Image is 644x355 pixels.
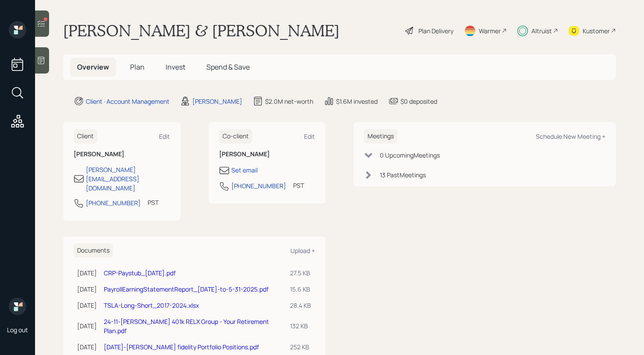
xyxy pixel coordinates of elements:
div: [PERSON_NAME][EMAIL_ADDRESS][DOMAIN_NAME] [86,165,170,193]
div: 15.6 KB [290,285,311,294]
div: Upload + [290,246,315,255]
div: 28.4 KB [290,301,311,310]
a: CRP-Paystub_[DATE].pdf [104,269,176,277]
div: Altruist [531,26,552,35]
span: Plan [130,62,145,72]
h6: Meetings [364,129,397,144]
div: [PHONE_NUMBER] [86,198,141,207]
span: Invest [166,62,185,72]
h6: Client [74,129,97,144]
h6: Documents [74,243,113,258]
img: retirable_logo.png [9,298,26,315]
div: [DATE] [77,342,97,351]
div: $0 deposited [400,97,437,106]
a: 24-11-[PERSON_NAME] 401k RELX Group - Your Retirement Plan.pdf [104,317,269,335]
div: [PERSON_NAME] [192,97,242,106]
div: [DATE] [77,321,97,330]
div: Client · Account Management [86,97,170,106]
div: PST [148,198,159,207]
div: 0 Upcoming Meeting s [380,151,440,160]
div: 132 KB [290,321,311,330]
div: Plan Delivery [418,26,453,35]
h1: [PERSON_NAME] & [PERSON_NAME] [63,21,340,40]
div: Log out [7,326,28,334]
h6: Co-client [219,129,252,144]
div: $2.0M net-worth [265,97,313,106]
div: Edit [159,132,170,141]
div: Edit [304,132,315,141]
div: 252 KB [290,342,311,351]
div: [PHONE_NUMBER] [231,181,286,190]
div: $1.6M invested [336,97,378,106]
a: TSLA-Long-Short_2017-2024.xlsx [104,301,199,309]
div: [DATE] [77,285,97,294]
span: Overview [77,62,109,72]
div: Set email [231,165,258,175]
h6: [PERSON_NAME] [219,151,315,158]
div: PST [293,181,304,190]
a: PayrollEarningStatementReport_[DATE]-to-5-31-2025.pdf [104,285,269,293]
div: Warmer [479,26,501,35]
span: Spend & Save [206,62,250,72]
div: [DATE] [77,301,97,310]
h6: [PERSON_NAME] [74,151,170,158]
div: [DATE] [77,268,97,278]
div: Schedule New Meeting + [536,132,605,141]
div: Kustomer [583,26,610,35]
div: 13 Past Meeting s [380,170,426,179]
a: [DATE]-[PERSON_NAME] fidelity Portfolio Positions.pdf [104,343,259,351]
div: 27.5 KB [290,268,311,278]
